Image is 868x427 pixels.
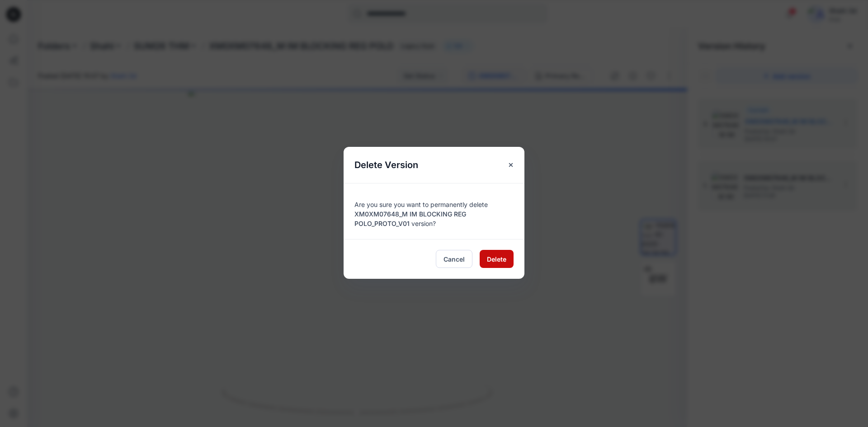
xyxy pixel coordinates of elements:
[354,210,466,227] span: XM0XM07648_M IM BLOCKING REG POLO_PROTO_V01
[443,254,465,264] span: Cancel
[344,147,429,183] h5: Delete Version
[503,157,519,173] button: Close
[480,250,514,268] button: Delete
[487,254,506,264] span: Delete
[354,194,514,228] div: Are you sure you want to permanently delete version?
[436,250,472,268] button: Cancel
